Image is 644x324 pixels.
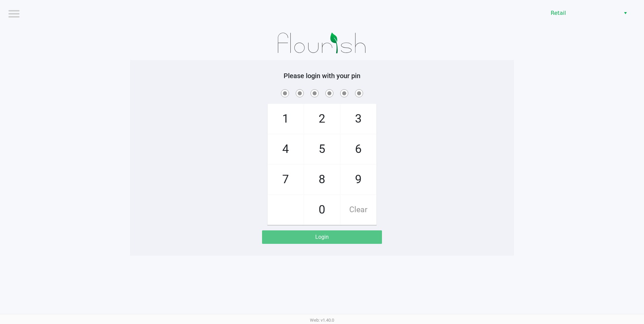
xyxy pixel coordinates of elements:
[304,195,340,225] span: 0
[341,104,376,134] span: 3
[135,72,509,80] h5: Please login with your pin
[268,165,303,194] span: 7
[304,165,340,194] span: 8
[341,195,376,225] span: Clear
[304,104,340,134] span: 2
[304,134,340,164] span: 5
[268,134,303,164] span: 4
[620,7,630,19] button: Select
[268,104,303,134] span: 1
[341,134,376,164] span: 6
[310,318,334,323] span: Web: v1.40.0
[341,165,376,194] span: 9
[551,9,616,17] span: Retail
